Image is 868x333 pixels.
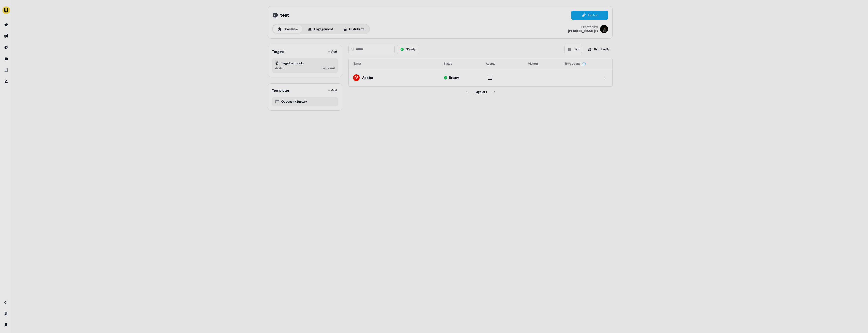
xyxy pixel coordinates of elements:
[362,75,373,80] div: Adobe
[2,43,10,51] a: Go to Inbound
[280,12,289,18] span: test
[2,77,10,85] a: Go to experiments
[275,66,284,71] div: Added
[2,321,10,329] a: Go to profile
[2,32,10,40] a: Go to outbound experience
[272,49,284,54] div: Targets
[353,59,367,68] button: Name
[564,45,582,54] button: List
[528,59,545,68] button: Visitors
[2,309,10,318] a: Go to team
[303,25,338,33] button: Engagement
[327,48,338,55] button: Add
[475,89,487,94] div: Page 1 of 1
[2,66,10,74] a: Go to attribution
[581,25,598,29] div: Created by
[275,99,335,104] div: Outreach (Starter)
[2,21,10,29] a: Go to prospects
[571,13,608,19] a: Editor
[571,11,608,20] button: Editor
[600,25,608,33] img: Henry
[444,59,458,68] button: Status
[2,298,10,306] a: Go to integrations
[275,60,335,66] div: Target accounts
[449,75,459,80] div: Ready
[327,87,338,94] button: Add
[565,59,586,68] button: Time spent
[2,55,10,63] a: Go to templates
[322,66,335,71] div: 1 account
[482,58,524,69] th: Assets
[272,88,290,93] div: Templates
[339,25,369,33] button: Distribute
[273,25,302,33] button: Overview
[568,29,598,33] div: [PERSON_NAME] Li
[584,45,613,54] button: Thumbnails
[397,45,419,54] button: 1Ready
